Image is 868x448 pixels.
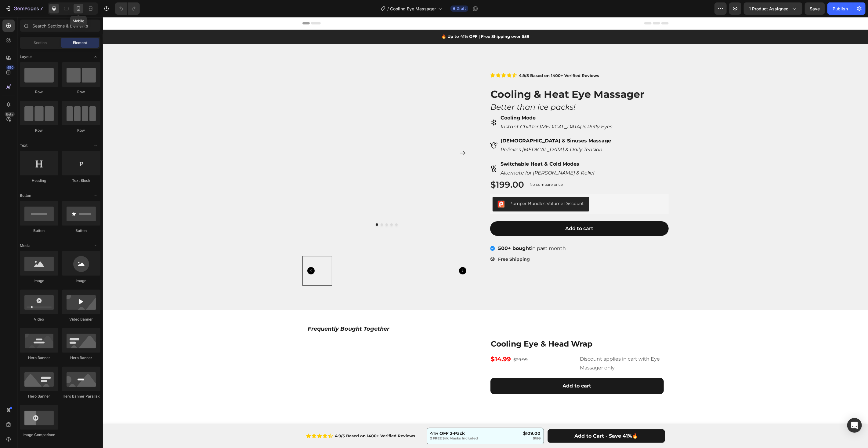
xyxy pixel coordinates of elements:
[91,141,100,150] span: Toggle open
[115,2,140,15] div: Undo/Redo
[477,338,560,355] p: Discount applies in cart with Eye Massager only
[20,317,58,322] div: Video
[387,161,422,174] div: $199.00
[62,278,100,284] div: Image
[292,206,295,209] button: Dot
[20,355,58,361] div: Hero Banner
[411,340,425,345] s: $29.99
[388,338,408,346] strong: $14.99
[805,2,825,15] button: Save
[20,20,100,32] input: Search Sections & Elements
[833,6,848,12] div: Publish
[387,84,566,96] h2: Better than ice packs!
[20,193,31,198] span: Button
[232,416,313,421] p: 4.9/5 Based on 1400+ Verified Reviews
[396,227,463,236] p: in past month
[62,228,100,233] div: Button
[62,128,100,133] div: Row
[420,413,438,419] span: $109.00
[390,180,486,194] button: Pumper Bundles Volume Discount
[91,52,100,62] span: Toggle open
[5,112,15,117] div: Beta
[62,178,100,183] div: Text Block
[810,6,820,11] span: Save
[398,144,477,150] strong: Switchable Heat & Cold Modes
[20,394,58,399] div: Hero Banner
[20,243,31,248] span: Media
[847,418,862,433] div: Open Intercom Messenger
[103,17,868,448] iframe: Design area
[388,321,561,332] a: Cooling Eye & Head Wrap
[398,107,510,112] i: Instant Chill for [MEDICAL_DATA] & Puffy Eyes
[462,208,490,215] div: Add to cart
[457,6,466,11] span: Draft
[472,415,535,424] strong: Add to Cart - Save 41%🔥
[398,121,508,127] strong: [DEMOGRAPHIC_DATA] & Sinuses Massage
[20,228,58,233] div: Button
[427,166,460,169] p: No compare price
[749,6,789,12] span: 1 product assigned
[398,98,433,104] strong: Cooling Mode
[200,16,566,23] h2: 🔥 Up to 41% OFF | Free Shipping over $59
[73,40,87,46] span: Element
[91,241,100,251] span: Toggle open
[205,308,287,315] strong: Frequently Bought Together
[407,183,481,190] div: Pumper Bundles Volume Discount
[62,355,100,361] div: Hero Banner
[460,365,489,373] div: Add to cart
[396,228,429,234] strong: 500+ bought
[445,412,562,426] button: <strong>Add to Cart - Save 41%🔥</strong>
[388,361,561,377] button: Add to cart
[2,2,45,15] button: 7
[204,250,212,257] button: Carousel Back Arrow
[387,6,389,12] span: /
[288,206,290,209] button: Dot
[396,239,427,245] span: Free Shipping
[356,132,363,140] button: Carousel Next Arrow
[416,56,497,61] p: 4.9/5 Based on 1400+ Verified Reviews
[356,250,363,257] button: Carousel Next Arrow
[744,2,802,15] button: 1 product assigned
[327,419,375,423] span: 2 FREE Silk Masks Included
[278,206,280,209] button: Dot
[20,278,58,284] div: Image
[62,317,100,322] div: Video Banner
[40,5,43,12] p: 7
[34,40,47,46] span: Section
[62,394,100,399] div: Hero Banner Parallax
[20,432,58,438] div: Image Comparison
[387,70,566,84] h1: Cooling & Heat Eye Massager
[20,143,27,148] span: Text
[395,183,402,191] img: CIumv63twf4CEAE=.png
[390,6,436,12] span: Cooling Eye Massager
[20,54,32,60] span: Layout
[20,89,58,95] div: Row
[91,191,100,200] span: Toggle open
[20,178,58,183] div: Heading
[273,206,275,209] button: Dot
[827,2,853,15] button: Publish
[430,419,438,423] s: $158
[398,153,492,159] i: Alternate for [PERSON_NAME] & Relief
[6,65,15,70] div: 450
[20,128,58,133] div: Row
[398,130,500,135] i: Relieves [MEDICAL_DATA] & Daily Tension
[283,206,285,209] button: Dot
[327,413,362,419] span: 41% OFF 2-Pack
[62,89,100,95] div: Row
[387,204,566,219] button: Add to cart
